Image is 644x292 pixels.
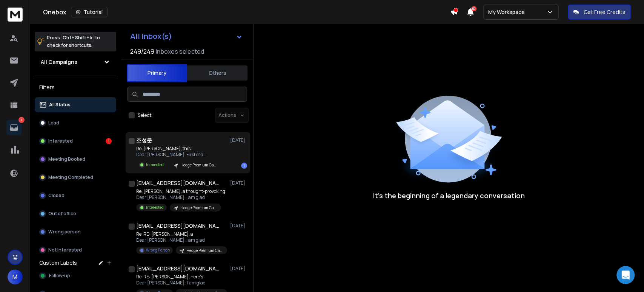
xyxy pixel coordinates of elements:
[146,205,164,210] p: Interested
[146,162,164,168] p: Interested
[230,180,247,186] p: [DATE]
[136,274,227,280] p: Re: RE: [PERSON_NAME], here’s
[35,224,116,239] button: Wrong person
[106,138,112,144] div: 1
[241,163,247,169] div: 1
[18,117,25,123] p: 1
[6,120,22,135] a: 1
[8,269,23,284] button: M
[156,47,204,56] h3: Inboxes selected
[35,152,116,167] button: Meeting Booked
[146,247,170,253] p: Wrong Person
[180,205,217,211] p: Hedge Premium Capital - 1
[61,33,94,42] span: Ctrl + Shift + k
[71,7,108,17] button: Tutorial
[230,266,247,272] p: [DATE]
[471,6,476,11] span: 50
[136,137,152,144] h1: 조성문
[136,179,219,187] h1: [EMAIL_ADDRESS][DOMAIN_NAME]
[35,82,116,93] h3: Filters
[230,223,247,229] p: [DATE]
[138,112,151,118] label: Select
[39,259,77,267] h3: Custom Labels
[136,188,225,194] p: Re: [PERSON_NAME], a thought-provoking
[136,237,227,243] p: Dear [PERSON_NAME], I am glad
[47,34,100,49] p: Press to check for shortcuts.
[186,248,223,253] p: Hedge Premium Capital - 1
[43,7,450,17] div: Onebox
[373,190,525,201] p: It’s the beginning of a legendary conversation
[488,8,528,16] p: My Workspace
[616,266,635,284] div: Open Intercom Messenger
[136,194,225,200] p: Dear [PERSON_NAME], I am glad
[35,115,116,130] button: Lead
[35,97,116,112] button: All Status
[180,162,217,168] p: Hedge Premium Capital - 1
[136,280,227,286] p: Dear [PERSON_NAME], I am glad
[230,137,247,143] p: [DATE]
[130,47,154,56] span: 249 / 249
[35,188,116,203] button: Closed
[35,170,116,185] button: Meeting Completed
[136,231,227,237] p: Re: RE: [PERSON_NAME], a
[48,247,82,253] p: Not Interested
[48,193,65,199] p: Closed
[48,156,85,162] p: Meeting Booked
[35,268,116,283] button: Follow-up
[35,206,116,221] button: Out of office
[136,152,221,158] p: Dear [PERSON_NAME], First of all,
[48,229,81,235] p: Wrong person
[49,273,70,279] span: Follow-up
[48,138,73,144] p: Interested
[48,174,93,180] p: Meeting Completed
[130,33,172,40] h1: All Inbox(s)
[136,222,219,230] h1: [EMAIL_ADDRESS][DOMAIN_NAME]
[41,58,77,66] h1: All Campaigns
[48,211,76,217] p: Out of office
[124,29,249,44] button: All Inbox(s)
[568,5,631,20] button: Get Free Credits
[35,134,116,149] button: Interested1
[35,54,116,70] button: All Campaigns
[127,64,187,82] button: Primary
[136,146,221,152] p: Re: [PERSON_NAME], this
[187,65,247,81] button: Others
[49,102,71,108] p: All Status
[48,120,59,126] p: Lead
[35,242,116,258] button: Not Interested
[136,265,219,272] h1: [EMAIL_ADDRESS][DOMAIN_NAME]
[584,8,626,16] p: Get Free Credits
